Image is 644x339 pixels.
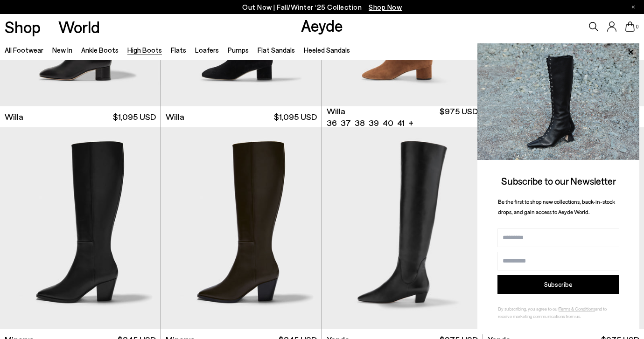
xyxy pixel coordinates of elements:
span: $1,095 USD [113,111,156,123]
a: All Footwear [5,46,43,54]
button: Subscribe [497,275,619,294]
li: 41 [397,117,405,129]
a: Willa 36 37 38 39 40 41 + $975 USD [322,106,483,127]
div: 1 / 6 [322,127,483,329]
li: 39 [369,117,379,129]
a: Terms & Conditions [559,306,595,311]
span: By subscribing, you agree to our [498,306,559,311]
a: 0 [625,21,635,32]
span: $1,095 USD [274,111,317,123]
span: $975 USD [440,105,478,129]
a: Shop [5,19,41,35]
li: 38 [355,117,365,129]
p: Out Now | Fall/Winter ‘25 Collection [242,1,402,13]
li: + [408,116,413,129]
img: 2a6287a1333c9a56320fd6e7b3c4a9a9.jpg [477,43,639,160]
a: Flat Sandals [258,46,295,54]
span: 0 [635,24,639,29]
span: Willa [5,111,23,123]
span: Willa [166,111,184,123]
ul: variant [327,117,402,129]
a: Willa $1,095 USD [161,106,322,127]
span: Subscribe to our Newsletter [501,175,616,187]
span: Willa [327,105,345,117]
a: Loafers [195,46,219,54]
a: Next slide Previous slide [322,127,483,329]
img: Yonda Leather Over-Knee Boots [322,127,483,329]
li: 36 [327,117,337,129]
a: World [58,19,100,35]
span: Navigate to /collections/new-in [369,3,402,11]
img: Minerva High Cowboy Boots [161,127,322,329]
span: Be the first to shop new collections, back-in-stock drops, and gain access to Aeyde World. [498,198,615,215]
a: Aeyde [301,15,343,35]
a: Pumps [228,46,249,54]
li: 37 [341,117,351,129]
a: New In [52,46,72,54]
li: 40 [383,117,393,129]
a: Heeled Sandals [304,46,350,54]
a: Ankle Boots [81,46,119,54]
a: Flats [171,46,186,54]
a: High Boots [127,46,162,54]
